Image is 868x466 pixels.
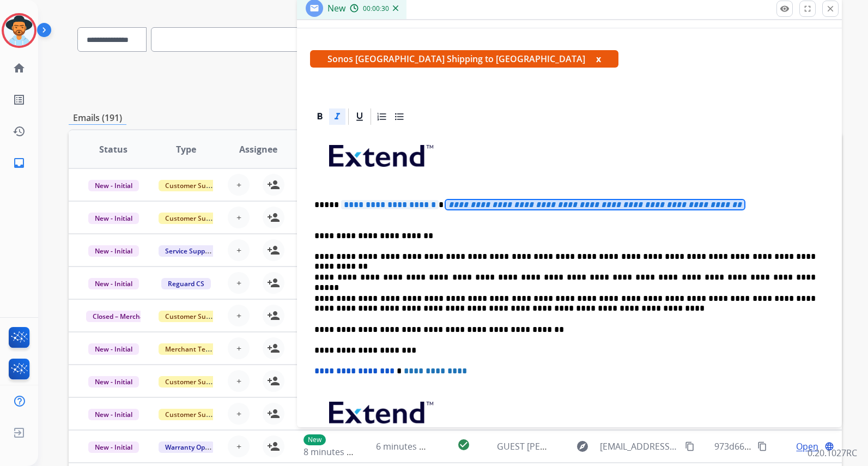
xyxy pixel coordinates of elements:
div: Italic [329,108,345,125]
mat-icon: remove_red_eye [780,4,790,14]
div: Bullet List [391,108,408,125]
mat-icon: person_add [267,276,280,289]
span: Status [99,143,128,156]
div: Underline [351,108,368,125]
span: + [236,244,241,257]
button: + [228,239,250,261]
span: Assignee [239,143,277,156]
mat-icon: person_add [267,309,280,322]
p: Emails (191) [69,111,126,125]
div: Bold [312,108,328,125]
span: New - Initial [88,278,139,289]
button: + [228,337,250,359]
button: + [228,403,250,425]
span: Warranty Ops [159,441,215,453]
mat-icon: home [13,62,26,75]
span: Merchant Team [159,343,222,355]
span: + [236,211,241,224]
span: New - Initial [88,409,139,420]
span: + [236,276,241,289]
span: Customer Support [159,311,229,322]
mat-icon: inbox [13,156,26,170]
mat-icon: person_add [267,374,280,388]
span: 8 minutes ago [304,446,362,458]
mat-icon: person_add [267,211,280,224]
span: Service Support [159,245,221,257]
button: + [228,207,250,228]
span: + [236,178,241,191]
p: 0.20.1027RC [808,446,857,459]
span: + [236,309,241,322]
mat-icon: close [825,4,835,14]
span: Closed – Merchant Transfer [86,311,186,322]
img: avatar [4,15,34,46]
span: New - Initial [88,441,139,453]
mat-icon: person_add [267,342,280,355]
mat-icon: history [13,125,26,138]
span: New - Initial [88,245,139,257]
span: + [236,407,241,420]
span: Open [796,440,818,453]
mat-icon: language [824,441,834,451]
button: x [596,52,601,65]
span: [EMAIL_ADDRESS][DOMAIN_NAME] [600,440,679,453]
button: + [228,272,250,294]
span: Customer Support [159,409,229,420]
button: + [228,305,250,326]
span: + [236,342,241,355]
span: New - Initial [88,180,139,191]
span: GUEST [PERSON_NAME]/ SO# 274B326946 [497,440,669,452]
span: Customer Support [159,213,229,224]
mat-icon: person_add [267,178,280,191]
div: Ordered List [374,108,390,125]
span: 6 minutes ago [376,440,434,452]
span: Customer Support [159,376,229,388]
span: + [236,374,241,388]
span: + [236,440,241,453]
mat-icon: check_circle [457,438,470,451]
span: 00:00:30 [363,4,389,13]
span: Customer Support [159,180,229,191]
span: New - Initial [88,213,139,224]
span: Reguard CS [161,278,211,289]
button: + [228,435,250,457]
button: + [228,370,250,392]
span: Sonos [GEOGRAPHIC_DATA] Shipping to [GEOGRAPHIC_DATA] [310,50,618,68]
span: New - Initial [88,376,139,388]
mat-icon: content_copy [685,441,695,451]
span: Type [176,143,196,156]
mat-icon: list_alt [13,93,26,106]
mat-icon: fullscreen [803,4,812,14]
span: New [327,2,345,14]
mat-icon: person_add [267,407,280,420]
p: New [304,434,326,445]
button: + [228,174,250,196]
span: New - Initial [88,343,139,355]
mat-icon: content_copy [757,441,767,451]
mat-icon: person_add [267,440,280,453]
mat-icon: explore [576,440,589,453]
mat-icon: person_add [267,244,280,257]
